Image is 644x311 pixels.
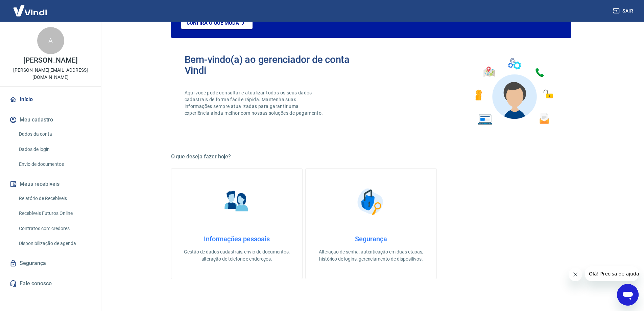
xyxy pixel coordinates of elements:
a: Informações pessoaisInformações pessoaisGestão de dados cadastrais, envio de documentos, alteraçã... [171,168,303,279]
a: Fale conosco [8,276,93,291]
p: Confira o que muda [187,20,239,26]
img: Imagem de um avatar masculino com diversos icones exemplificando as funcionalidades do gerenciado... [469,54,558,129]
h4: Informações pessoais [182,235,291,243]
p: Aqui você pode consultar e atualizar todos os seus dados cadastrais de forma fácil e rápida. Mant... [185,89,325,116]
h2: Bem-vindo(a) ao gerenciador de conta Vindi [185,54,371,76]
iframe: Fechar mensagem [569,268,582,281]
button: Meu cadastro [8,112,93,127]
img: Informações pessoais [220,185,254,219]
button: Meus recebíveis [8,177,93,192]
img: Vindi [8,0,52,21]
p: Gestão de dados cadastrais, envio de documentos, alteração de telefone e endereços. [182,248,291,263]
a: Recebíveis Futuros Online [16,206,93,220]
p: Alteração de senha, autenticação em duas etapas, histórico de logins, gerenciamento de dispositivos. [316,248,426,263]
a: Relatório de Recebíveis [16,192,93,205]
img: Segurança [354,185,388,219]
a: Dados de login [16,142,93,156]
button: Sair [612,5,636,17]
a: Contratos com credores [16,222,93,236]
a: Confira o que muda [181,17,253,29]
iframe: Botão para abrir a janela de mensagens [617,284,639,306]
span: Olá! Precisa de ajuda? [4,5,57,10]
iframe: Mensagem da empresa [585,266,639,281]
a: SegurançaSegurançaAlteração de senha, autenticação em duas etapas, histórico de logins, gerenciam... [305,168,437,279]
a: Envio de documentos [16,157,93,171]
a: Início [8,92,93,107]
a: Dados da conta [16,127,93,141]
a: Segurança [8,256,93,271]
div: A [37,27,64,54]
p: [PERSON_NAME][EMAIL_ADDRESS][DOMAIN_NAME] [5,67,96,81]
h5: O que deseja fazer hoje? [171,153,571,160]
a: Disponibilização de agenda [16,237,93,250]
h4: Segurança [316,235,426,243]
p: [PERSON_NAME] [23,57,77,64]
